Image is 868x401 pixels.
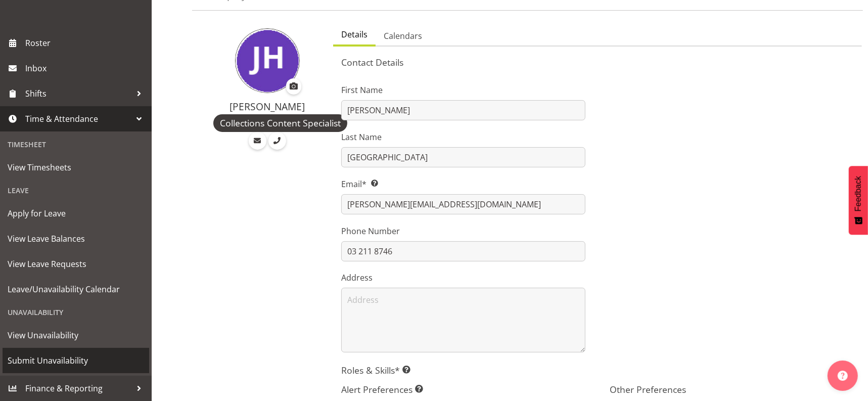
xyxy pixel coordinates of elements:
label: Last Name [341,131,585,143]
a: Email Employee [249,132,266,150]
input: First Name [341,100,585,120]
label: Phone Number [341,225,585,237]
input: Phone Number [341,241,585,261]
span: Inbox [25,61,147,76]
span: Finance & Reporting [25,381,131,396]
span: View Unavailability [8,328,144,343]
input: Last Name [341,147,585,167]
a: Submit Unavailability [3,348,149,373]
span: Roster [25,35,147,51]
a: Apply for Leave [3,201,149,226]
label: Address [341,272,585,284]
span: View Leave Requests [8,256,144,272]
span: Feedback [854,176,863,211]
h5: Contact Details [341,57,854,68]
h5: Other Preferences [610,384,854,395]
h5: Roles & Skills* [341,365,854,376]
div: Unavailability [3,302,149,323]
h5: Alert Preferences [341,384,585,395]
a: Leave/Unavailability Calendar [3,277,149,302]
span: Collections Content Specialist [220,116,341,129]
span: Leave/Unavailability Calendar [8,282,144,297]
div: Timesheet [3,134,149,155]
a: View Leave Balances [3,226,149,251]
span: Calendars [384,30,422,42]
span: View Timesheets [8,160,144,175]
span: View Leave Balances [8,231,144,246]
img: help-xxl-2.png [838,371,848,381]
span: Shifts [25,86,131,101]
a: Call Employee [268,132,286,150]
div: Leave [3,180,149,201]
a: View Unavailability [3,323,149,348]
label: Email* [341,178,585,190]
a: View Leave Requests [3,251,149,277]
img: jill-harpur11666.jpg [235,28,300,93]
a: View Timesheets [3,155,149,180]
input: Email Address [341,194,585,214]
h4: [PERSON_NAME] [213,101,321,112]
span: Apply for Leave [8,206,144,221]
span: Details [341,28,368,40]
label: First Name [341,84,585,96]
button: Feedback - Show survey [849,166,868,235]
span: Submit Unavailability [8,353,144,368]
span: Time & Attendance [25,111,131,126]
